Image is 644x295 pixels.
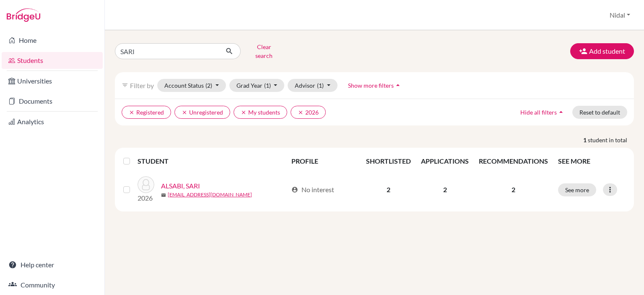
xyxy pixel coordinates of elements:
[2,93,103,110] a: Documents
[2,73,103,89] a: Universities
[317,82,324,89] span: (1)
[138,176,154,193] img: ALSABI, SARI
[553,151,631,171] th: SEE MORE
[241,110,247,115] i: clear
[606,7,634,23] button: Nidal
[558,183,596,196] button: See more
[205,82,212,89] span: (2)
[572,106,627,119] button: Reset to default
[115,43,219,59] input: Find student by name...
[520,109,557,116] span: Hide all filters
[264,82,271,89] span: (1)
[138,151,286,171] th: STUDENT
[588,136,634,144] span: student in total
[361,151,416,171] th: SHORTLISTED
[157,79,226,92] button: Account Status(2)
[291,185,334,195] div: No interest
[416,171,474,208] td: 2
[161,181,200,191] a: ALSABI, SARI
[7,8,40,22] img: Bridge-U
[241,40,287,62] button: Clear search
[129,110,135,115] i: clear
[2,277,103,293] a: Community
[557,108,565,116] i: arrow_drop_up
[570,43,634,59] button: Add student
[174,106,230,119] button: clearUnregistered
[286,151,361,171] th: PROFILE
[583,136,588,144] strong: 1
[474,151,553,171] th: RECOMMENDATIONS
[394,81,402,89] i: arrow_drop_up
[298,110,304,115] i: clear
[161,193,166,198] span: mail
[416,151,474,171] th: APPLICATIONS
[361,171,416,208] td: 2
[2,256,103,273] a: Help center
[234,106,287,119] button: clearMy students
[513,106,572,119] button: Hide all filtersarrow_drop_up
[341,79,409,92] button: Show more filtersarrow_drop_up
[479,185,548,195] p: 2
[2,52,103,69] a: Students
[291,186,298,193] span: account_circle
[182,110,187,115] i: clear
[288,79,338,92] button: Advisor(1)
[229,79,285,92] button: Grad Year(1)
[2,113,103,130] a: Analytics
[168,191,252,198] a: [EMAIL_ADDRESS][DOMAIN_NAME]
[122,106,171,119] button: clearRegistered
[291,106,326,119] button: clear2026
[138,193,154,203] p: 2026
[130,81,154,89] span: Filter by
[2,32,103,49] a: Home
[122,82,128,89] i: filter_list
[348,82,394,89] span: Show more filters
